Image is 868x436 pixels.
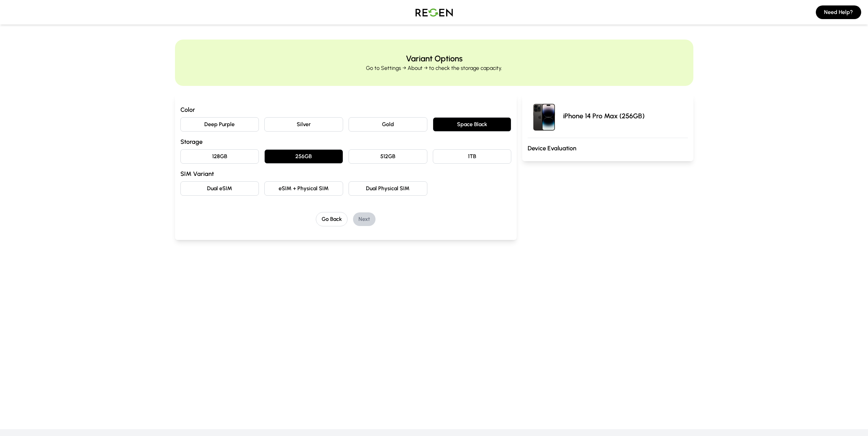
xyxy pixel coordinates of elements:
button: Deep Purple [180,117,259,132]
p: iPhone 14 Pro Max (256GB) [563,111,645,121]
button: 1TB [433,149,512,164]
button: Gold [349,117,427,132]
button: Next [353,212,376,226]
button: Dual eSIM [180,181,259,196]
button: eSIM + Physical SIM [264,181,343,196]
button: 256GB [264,149,343,164]
button: Dual Physical SIM [349,181,427,196]
h3: Storage [180,137,512,147]
button: 128GB [180,149,259,164]
button: Go Back [316,212,348,226]
img: iPhone 14 Pro Max [528,100,560,132]
img: Logo [410,3,458,22]
p: Go to Settings → About → to check the storage capacity. [366,64,502,72]
button: Need Help? [816,5,861,19]
button: Space Black [433,117,512,132]
h3: Color [180,105,512,115]
button: 512GB [349,149,427,164]
button: Silver [264,117,343,132]
h3: Device Evaluation [528,144,688,153]
h2: Variant Options [406,53,462,64]
h3: SIM Variant [180,169,512,179]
